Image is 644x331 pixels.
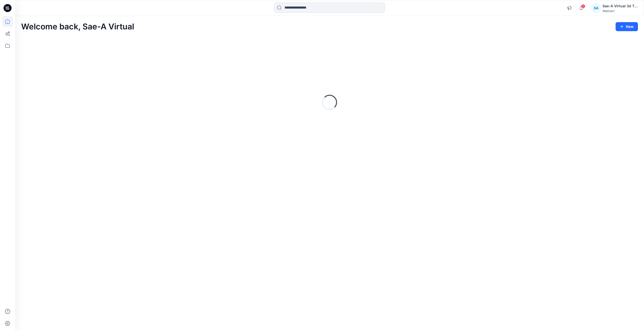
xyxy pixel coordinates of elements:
div: Walmart [602,9,638,13]
h2: Welcome back, Sae-A Virtual [21,22,134,31]
div: Sae-A Virtual 3d Team [602,3,638,9]
div: SA [591,4,600,13]
button: New [616,22,638,31]
span: 2 [581,4,585,8]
